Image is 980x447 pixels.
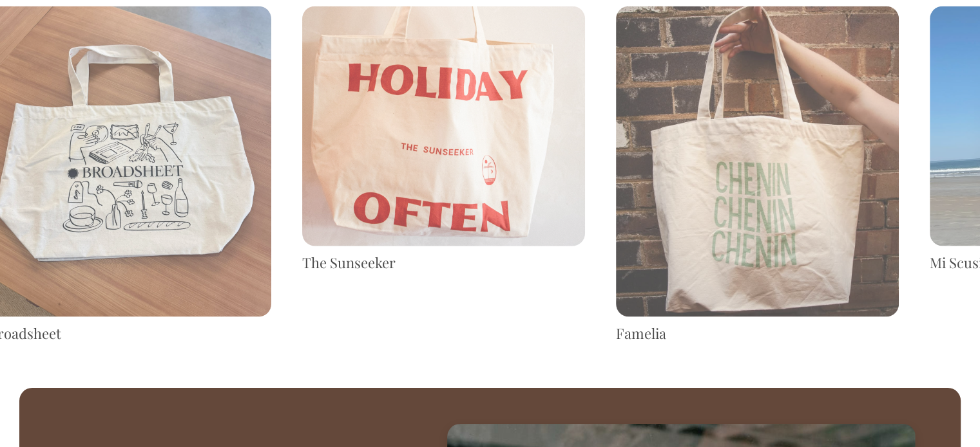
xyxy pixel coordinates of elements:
img: The Sunseeker [302,6,585,246]
img: Famelia [616,6,899,316]
div: Famelia [616,323,899,343]
div: The Sunseeker [302,252,585,272]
